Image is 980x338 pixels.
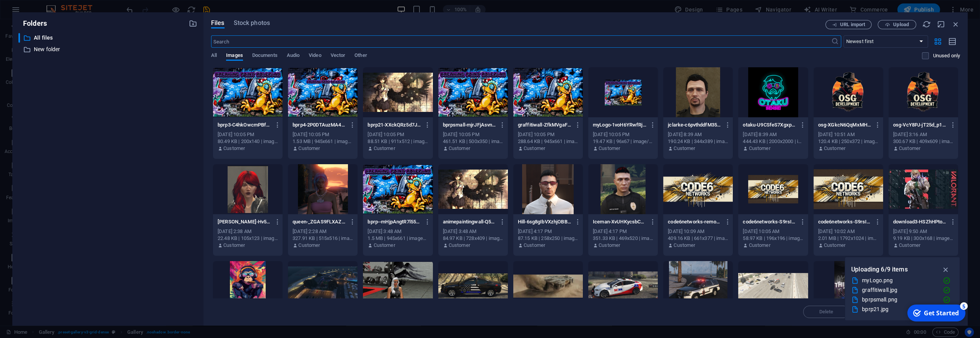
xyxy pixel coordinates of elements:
[952,20,960,28] i: Close
[223,242,245,249] p: Customer
[518,138,578,145] div: 288.64 KB | 945x661 | image/jpeg
[825,20,872,29] button: URL import
[840,22,865,27] span: URL import
[937,20,945,28] i: Minimize
[524,145,545,152] p: Customer
[226,51,243,62] span: Images
[57,1,65,8] div: 5
[293,122,346,128] p: bprp4-2P0DTAuzMA4ndOl9byj1cA.png
[749,145,770,152] p: Customer
[18,45,197,54] div: New folder
[933,52,960,59] p: Displays only files that are not in use on the website. Files added during this session can still...
[218,235,278,242] div: 22.48 KB | 105x123 | image/png
[443,138,503,145] div: 461.51 KB | 500x350 | image/png
[223,145,245,152] p: Customer
[818,138,879,145] div: 120.4 KB | 250x372 | image/png
[34,45,183,54] p: New folder
[449,242,470,249] p: Customer
[368,218,421,225] p: bprp--mHjpAngtR7l55gIzqC24w.png
[374,242,395,249] p: Customer
[293,235,353,242] div: 327.91 KB | 515x516 | image/png
[818,235,879,242] div: 2.01 MB | 1792x1024 | image/png
[593,138,653,145] div: 19.47 KB | 96x67 | image/png
[368,235,428,242] div: 1.5 MB | 945x661 | image/png
[893,138,953,145] div: 300.67 KB | 409x609 | image/png
[851,265,908,275] p: Uploading 6/9 items
[252,51,278,62] span: Documents
[449,145,470,152] p: Customer
[18,33,20,43] div: ​
[374,145,395,152] p: Customer
[298,145,320,152] p: Customer
[674,242,695,249] p: Customer
[4,3,62,20] div: Get Started 5 items remaining, 0% complete
[893,228,953,235] div: [DATE] 9:50 AM
[293,228,353,235] div: [DATE] 2:28 AM
[211,35,831,48] input: Search
[818,122,872,128] p: osg-XGkcN6QqMxMH88_54NFCkw.png
[368,228,428,235] div: [DATE] 3:48 AM
[862,276,937,285] div: myLogo.png
[518,122,571,128] p: graffitiwall-ZfkMVgaFCI7RKWZ5u9jFrQ.jpg
[593,122,646,128] p: myLogo-1voH6YRwfRjaYiDai5LW2A.png
[668,218,721,225] p: code6networks-removebg-preview-p9uXt2KaabWarByxyVxD6w.png
[443,218,496,225] p: animepaintingwall-Q5s94U-MMye2q5Q708gdMg.jpg
[354,51,367,62] span: Other
[218,131,278,138] div: [DATE] 10:05 PM
[368,138,428,145] div: 88.51 KB | 911x512 | image/jpeg
[668,131,728,138] div: [DATE] 8:39 AM
[218,138,278,145] div: 80.49 KB | 200x140 | image/png
[593,218,646,225] p: Iceman-XvUHKycsbC0py-QgmOAWvw.png
[189,19,197,28] i: Create new folder
[668,235,728,242] div: 409.16 KB | 661x377 | image/png
[443,131,503,138] div: [DATE] 10:05 PM
[899,242,920,249] p: Customer
[293,138,353,145] div: 1.53 MB | 945x661 | image/png
[518,131,578,138] div: [DATE] 10:05 PM
[743,122,796,128] p: otaku-U9CSfeS7XgxpRFIsCMH6mA.png
[211,51,217,62] span: All
[818,228,879,235] div: [DATE] 10:02 AM
[368,122,421,128] p: bprp21-XXckQRz5d7JXh7BTPb_szg.jpg
[443,228,503,235] div: [DATE] 3:48 AM
[331,51,346,62] span: Vector
[218,122,271,128] p: bprp3-C4hkOwcmPBfNgGh6NQDzaQ.png
[743,235,803,242] div: 58.97 KB | 196x196 | image/png
[818,131,879,138] div: [DATE] 10:51 AM
[368,131,428,138] div: [DATE] 10:05 PM
[862,305,937,314] div: bprp21.jpg
[599,242,620,249] p: Customer
[309,51,321,62] span: Video
[287,51,299,62] span: Audio
[218,228,278,235] div: [DATE] 2:38 AM
[893,122,947,128] p: osg-VcY8PJ-jT25d_p1XS1_pPg.png
[211,18,225,28] span: Files
[862,295,937,304] div: bprpsmall.png
[599,145,620,152] p: Customer
[668,122,721,128] p: jclarke-c6pvthddfM35OO_bvKoWPg.png
[518,235,578,242] div: 87.15 KB | 258x250 | image/png
[524,242,545,249] p: Customer
[593,131,653,138] div: [DATE] 10:05 PM
[824,242,845,249] p: Customer
[893,131,953,138] div: [DATE] 3:16 AM
[18,18,47,28] p: Folders
[593,235,653,242] div: 351.33 KB | 469x520 | image/png
[218,218,271,225] p: kelly-Hv5XkCVMOPjP2Jxw1oUCgg.png
[878,20,916,29] button: Upload
[749,242,770,249] p: Customer
[862,286,937,295] div: graffitiwall.jpg
[234,18,270,28] span: Stock photos
[668,138,728,145] div: 190.24 KB | 344x389 | image/png
[443,122,496,128] p: bprpsmall-mjrJFjAsvnef4jHS-nFeVA.png
[743,228,803,235] div: [DATE] 10:05 AM
[743,218,796,225] p: code6networks-S9rsIjKXpgDC-4dXh7BzCg-UWLl7Uq1DoNZxxBahcDe7g.png
[743,138,803,145] div: 444.43 KB | 2000x2000 | image/png
[593,228,653,235] div: [DATE] 4:17 PM
[818,218,872,225] p: code6networks-S9rsIjKXpgDC-4dXh7BzCg.png
[21,7,56,16] div: Get Started
[518,228,578,235] div: [DATE] 4:17 PM
[518,218,571,225] p: Hill-6sg8gIbVXzhjOBBT-vPCuw.png
[893,218,947,225] p: download3-HSZhHPto8mAJAslhlRO5AQ.jpg
[668,228,728,235] div: [DATE] 10:09 AM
